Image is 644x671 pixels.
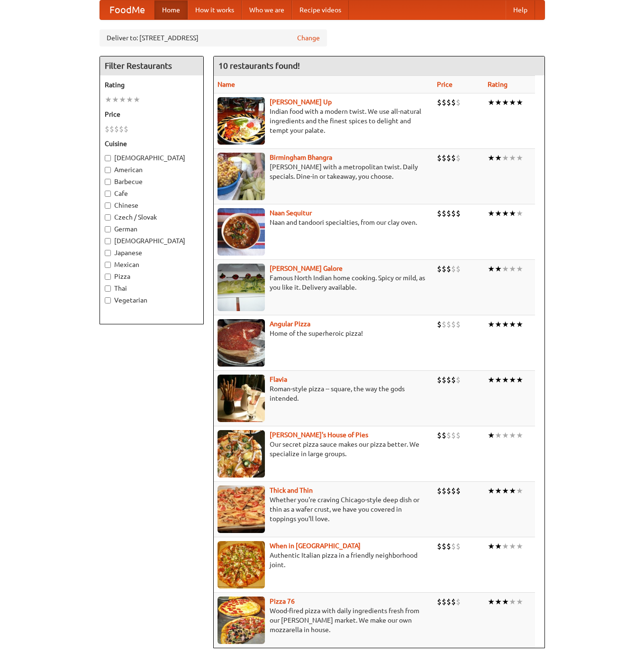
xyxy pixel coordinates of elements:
[451,153,456,163] li: $
[451,264,456,274] li: $
[502,208,509,219] li: ★
[509,153,516,163] li: ★
[495,486,502,496] li: ★
[516,486,523,496] li: ★
[442,97,446,108] li: $
[488,319,495,330] li: ★
[488,208,495,219] li: ★
[502,264,509,274] li: ★
[270,265,343,272] a: [PERSON_NAME] Galore
[437,153,442,163] li: $
[451,486,456,496] li: $
[218,606,430,634] p: Wood-fired pizza with daily ingredients fresh from our [PERSON_NAME] market. We make our own mozz...
[218,551,430,570] p: Authentic Italian pizza in a friendly neighborhood joint.
[502,597,509,607] li: ★
[509,264,516,274] li: ★
[495,264,502,274] li: ★
[488,264,495,274] li: ★
[509,597,516,607] li: ★
[105,155,111,161] input: [DEMOGRAPHIC_DATA]
[105,262,111,268] input: Mexican
[495,153,502,163] li: ★
[218,61,300,70] ng-pluralize: 10 restaurants found!
[218,495,430,524] p: Whether you're craving Chicago-style deep dish or thin as a wafer crust, we have you covered in t...
[105,272,199,281] label: Pizza
[270,597,295,605] a: Pizza 76
[154,0,188,19] a: Home
[105,153,199,163] label: [DEMOGRAPHIC_DATA]
[516,153,523,163] li: ★
[446,319,451,330] li: $
[105,250,111,256] input: Japanese
[488,430,495,441] li: ★
[495,97,502,108] li: ★
[495,208,502,219] li: ★
[446,264,451,274] li: $
[242,0,292,19] a: Who we are
[105,260,199,269] label: Mexican
[105,236,199,246] label: [DEMOGRAPHIC_DATA]
[218,329,430,338] p: Home of the superheroic pizza!
[105,94,112,105] li: ★
[105,214,111,221] input: Czech / Slovak
[270,487,313,494] a: Thick and Thin
[451,97,456,108] li: $
[502,430,509,441] li: ★
[442,375,446,385] li: $
[105,201,199,210] label: Chinese
[218,273,430,292] p: Famous North Indian home cooking. Spicy or mild, as you like it. Delivery available.
[105,165,199,175] label: American
[218,162,430,181] p: [PERSON_NAME] with a metropolitan twist. Daily specials. Dine-in or takeaway, you choose.
[446,597,451,607] li: $
[218,319,265,367] img: angular.jpg
[446,486,451,496] li: $
[451,430,456,441] li: $
[502,375,509,385] li: ★
[442,208,446,219] li: $
[446,153,451,163] li: $
[218,153,265,200] img: bhangra.jpg
[502,319,509,330] li: ★
[105,297,111,303] input: Vegetarian
[446,541,451,552] li: $
[488,375,495,385] li: ★
[509,319,516,330] li: ★
[105,179,111,185] input: Barbecue
[456,97,461,108] li: $
[218,218,430,227] p: Naan and tandoori specialties, from our clay oven.
[442,597,446,607] li: $
[456,208,461,219] li: $
[218,375,265,422] img: flavia.jpg
[105,177,199,186] label: Barbecue
[509,486,516,496] li: ★
[442,153,446,163] li: $
[437,486,442,496] li: $
[112,94,119,105] li: ★
[502,153,509,163] li: ★
[270,376,287,383] a: Flavia
[446,208,451,219] li: $
[105,191,111,197] input: Cafe
[502,486,509,496] li: ★
[124,124,128,134] li: $
[456,375,461,385] li: $
[218,384,430,403] p: Roman-style pizza -- square, the way the gods intended.
[270,98,332,106] b: [PERSON_NAME] Up
[109,124,114,134] li: $
[442,541,446,552] li: $
[488,597,495,607] li: ★
[270,320,310,328] a: Angular Pizza
[509,208,516,219] li: ★
[488,153,495,163] li: ★
[270,209,312,217] b: Naan Sequitur
[105,110,199,119] h5: Price
[442,319,446,330] li: $
[105,212,199,222] label: Czech / Slovak
[105,284,199,293] label: Thai
[495,319,502,330] li: ★
[105,226,111,232] input: German
[270,154,332,161] b: Birmingham Bhangra
[114,124,119,134] li: $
